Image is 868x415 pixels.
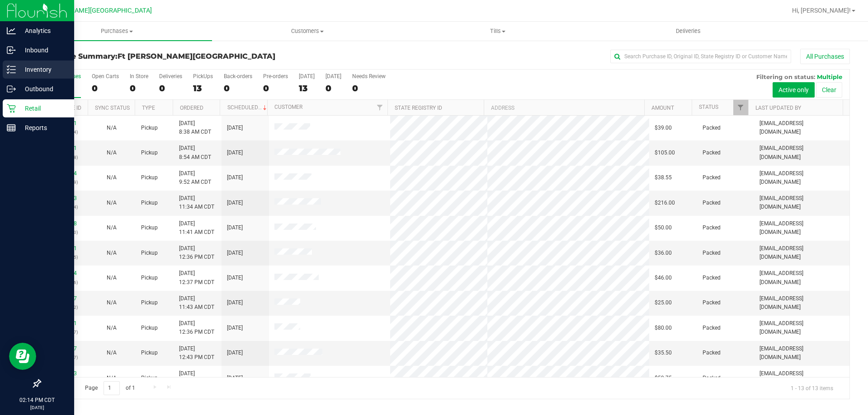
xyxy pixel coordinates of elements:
input: 1 [104,381,120,395]
div: Pre-orders [263,73,288,79]
span: [DATE] [227,224,243,232]
button: Active only [773,82,815,98]
span: $105.00 [655,149,675,157]
a: Amount [651,105,674,111]
span: Pickup [141,274,158,282]
a: 12001931 [52,145,77,151]
a: 12003257 [52,295,77,302]
span: [DATE] 12:37 PM CDT [179,269,214,286]
div: Deliveries [159,73,182,79]
button: N/A [107,124,117,132]
a: 12001771 [52,120,77,126]
span: Packed [703,199,721,207]
span: Filtering on status: [756,73,815,80]
span: Not Applicable [107,174,117,181]
p: Reports [16,122,70,133]
a: Filter [733,100,748,115]
div: 0 [325,83,341,93]
span: Pickup [141,173,158,182]
inline-svg: Inbound [7,46,16,55]
div: [DATE] [299,73,315,79]
h3: Purchase Summary: [40,52,310,61]
span: Pickup [141,199,158,207]
div: Back-orders [224,73,252,79]
span: $38.55 [655,173,672,182]
span: [DATE] [227,249,243,257]
span: [DATE] 11:41 AM CDT [179,219,214,237]
span: [DATE] [227,349,243,357]
span: $50.00 [655,224,672,232]
a: 12003677 [52,345,77,352]
a: 12003053 [52,195,77,201]
button: Clear [816,82,842,98]
span: [DATE] 9:52 AM CDT [179,169,211,187]
span: [EMAIL_ADDRESS][DOMAIN_NAME] [759,345,844,362]
div: In Store [130,73,148,79]
span: [DATE] [227,149,243,157]
a: Scheduled [227,104,269,111]
span: [EMAIL_ADDRESS][DOMAIN_NAME] [759,194,844,211]
span: [DATE] 12:36 PM CDT [179,244,214,261]
span: [EMAIL_ADDRESS][DOMAIN_NAME] [759,119,844,136]
span: Not Applicable [107,200,117,206]
a: State Registry ID [395,105,442,111]
div: 13 [299,83,315,93]
span: Not Applicable [107,350,117,356]
span: $216.00 [655,199,675,207]
span: [DATE] [227,199,243,207]
span: Not Applicable [107,149,117,156]
div: 0 [224,83,252,93]
a: Customers [212,22,402,41]
span: Purchases [22,27,212,35]
div: 0 [130,83,148,93]
div: 13 [193,83,213,93]
span: Packed [703,224,721,232]
span: [DATE] 12:41 PM CDT [179,369,214,387]
span: [DATE] 12:36 PM CDT [179,319,214,336]
span: Packed [703,274,721,282]
span: [EMAIL_ADDRESS][DOMAIN_NAME] [759,369,844,387]
span: $25.00 [655,298,672,307]
a: Customer [274,104,302,110]
a: Purchases [22,22,212,41]
inline-svg: Analytics [7,26,16,35]
span: Pickup [141,374,158,382]
input: Search Purchase ID, Original ID, State Registry ID or Customer Name... [610,50,791,63]
span: [DATE] 8:38 AM CDT [179,119,211,136]
a: 12003204 [52,270,77,276]
button: N/A [107,298,117,307]
span: [DATE] 8:54 AM CDT [179,144,211,161]
button: N/A [107,224,117,232]
span: [EMAIL_ADDRESS][DOMAIN_NAME] [759,269,844,286]
span: Pickup [141,298,158,307]
inline-svg: Outbound [7,84,16,93]
a: Tills [402,22,593,41]
p: Inventory [16,64,70,75]
a: Last Updated By [755,105,801,111]
span: [DATE] [227,374,243,382]
span: Packed [703,173,721,182]
span: Pickup [141,324,158,332]
a: 12003201 [52,245,77,252]
span: Not Applicable [107,375,117,381]
span: [EMAIL_ADDRESS][DOMAIN_NAME] [759,144,844,161]
span: Packed [703,298,721,307]
span: Not Applicable [107,325,117,331]
span: Not Applicable [107,224,117,231]
span: Pickup [141,124,158,132]
span: Packed [703,374,721,382]
span: Ft [PERSON_NAME][GEOGRAPHIC_DATA] [118,52,275,61]
span: [DATE] [227,124,243,132]
p: [DATE] [4,404,70,411]
div: Open Carts [92,73,119,79]
p: Analytics [16,25,70,36]
span: [DATE] 11:34 AM CDT [179,194,214,211]
span: Not Applicable [107,275,117,281]
span: Not Applicable [107,125,117,131]
span: Page of 1 [77,381,142,395]
inline-svg: Inventory [7,65,16,74]
span: Packed [703,324,721,332]
div: 0 [159,83,182,93]
button: N/A [107,173,117,182]
span: Pickup [141,149,158,157]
